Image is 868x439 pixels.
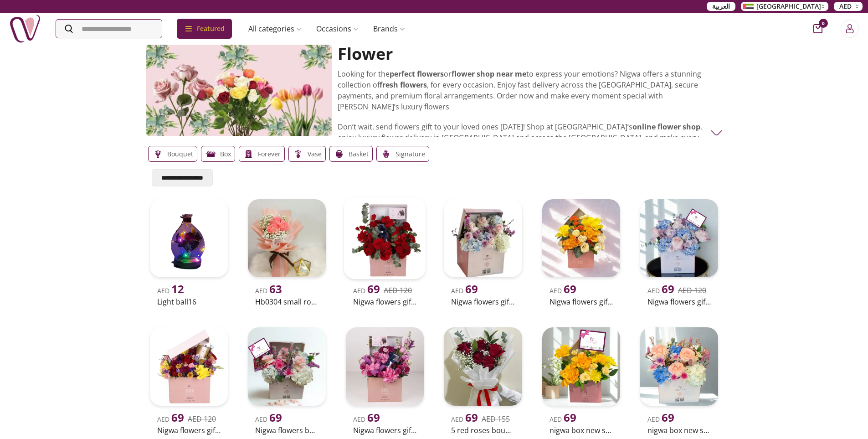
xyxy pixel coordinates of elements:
[440,196,525,309] a: uae-gifts-Nigwa Flowers Gift style6AED 69Nigwa flowers gift style6
[550,286,576,295] span: AED
[269,281,282,296] span: 63
[380,80,427,90] strong: fresh flowers
[146,196,231,309] a: uae-gifts-Light ball16AED 12Light ball16
[380,148,392,160] img: gifts-uae-Signature
[647,286,674,295] span: AED
[353,286,380,295] span: AED
[338,121,717,154] p: Don’t wait, send flowers gift to your loved ones [DATE]! Shop at [GEOGRAPHIC_DATA]’s , enjoy luxu...
[712,2,730,11] span: العربية
[157,296,221,307] h2: Light ball16
[146,324,231,437] a: uae-gifts-Nigwa Flowers Gift style.4AED 69AED 120Nigwa flowers gift style.4
[542,199,620,277] img: uae-gifts-Nigwa Flowers Gift style5
[743,4,754,9] img: Arabic_dztd3n.png
[444,199,522,277] img: uae-gifts-Nigwa Flowers Gift style6
[741,2,828,11] button: [GEOGRAPHIC_DATA]
[241,20,309,38] a: All categories
[353,415,380,424] span: AED
[293,148,304,160] img: gifts-uae-Vase
[344,197,426,279] img: uae-gifts-Nigwa Flowers Gift style2
[640,327,718,405] img: uae-gifts-nigwa box new style 4
[451,296,514,307] h2: Nigwa flowers gift style6
[157,425,221,436] h2: Nigwa flowers gift style.4
[220,149,231,160] p: Box
[550,296,613,307] h2: Nigwa flowers gift style5
[444,327,522,405] img: uae-gifts-5 Red Roses Bouquet
[813,24,822,33] button: cart-button
[9,13,41,45] img: Nigwa-uae-gifts
[367,410,380,425] span: 69
[647,415,674,424] span: AED
[640,199,718,277] img: uae-gifts-Nigwa Flowers Gift style.3
[482,414,510,424] del: AED 155
[451,286,478,295] span: AED
[390,69,444,79] strong: perfect flowers
[177,19,232,39] div: Featured
[384,285,412,295] del: AED 120
[255,425,318,436] h2: Nigwa flowers box for occasions 1
[539,324,624,437] a: uae-gifts-nigwa box new style 5AED 69nigwa box new style 5
[56,20,162,38] input: Search
[342,324,427,437] a: uae-gifts-Nigwa Flowers Gift style8AED 69Nigwa flowers gift style8
[451,415,478,424] span: AED
[550,425,613,436] h2: nigwa box new style 5
[395,149,425,160] p: Signature
[349,149,369,160] p: Basket
[258,149,281,160] p: forever
[452,69,526,79] strong: flower shop near me
[255,296,318,307] h2: Hb0304 small roses bouquet 22
[248,327,326,405] img: uae-gifts-Nigwa Flowers box for occasions 1
[269,410,282,425] span: 69
[248,199,326,277] img: uae-gifts-HB0304 Small Roses Bouquet 22
[157,415,184,424] span: AED
[711,127,722,139] img: Flower
[338,68,717,112] p: Looking for the or to express your emotions? Nigwa offers a stunning collection of , for every oc...
[839,2,852,11] span: AED
[465,281,478,296] span: 69
[678,285,706,295] del: AED 120
[834,2,863,11] button: AED
[353,425,416,436] h2: Nigwa flowers gift style8
[255,286,282,295] span: AED
[334,148,345,160] img: gifts-uae-Basket
[637,196,722,309] a: uae-gifts-Nigwa Flowers Gift style.3AED 69AED 120Nigwa flowers gift style.3
[756,2,821,11] span: [GEOGRAPHIC_DATA]
[539,196,624,309] a: uae-gifts-Nigwa Flowers Gift style5AED 69Nigwa flowers gift style5
[662,281,674,296] span: 69
[637,324,722,437] a: uae-gifts-nigwa box new style 4AED 69nigwa box new style 4
[188,414,216,424] del: AED 120
[255,415,282,424] span: AED
[550,415,576,424] span: AED
[205,148,216,160] img: gifts-uae-Box
[244,196,329,309] a: uae-gifts-HB0304 Small Roses Bouquet 22AED 63Hb0304 small roses bouquet 22
[243,148,254,160] img: gifts-uae-forever
[171,410,184,425] span: 69
[150,327,228,405] img: uae-gifts-Nigwa Flowers Gift style.4
[662,410,674,425] span: 69
[465,410,478,425] span: 69
[342,196,427,309] a: uae-gifts-Nigwa Flowers Gift style2AED 69AED 120Nigwa flowers gift style2
[632,122,700,132] strong: online flower shop
[819,19,828,28] span: 0
[338,45,717,63] h2: Flower
[150,199,228,277] img: uae-gifts-Light ball16
[346,327,424,405] img: uae-gifts-Nigwa Flowers Gift style8
[451,425,514,436] h2: 5 red roses bouquet
[647,425,711,436] h2: nigwa box new style 4
[152,148,164,160] img: gifts-uae-Bouquet
[244,324,329,437] a: uae-gifts-Nigwa Flowers box for occasions 1AED 69Nigwa flowers box for occasions 1
[167,149,193,160] p: Bouquet
[309,20,366,38] a: Occasions
[564,410,576,425] span: 69
[367,281,380,296] span: 69
[564,281,576,296] span: 69
[171,281,184,296] span: 12
[542,327,620,405] img: uae-gifts-nigwa box new style 5
[353,296,416,307] h2: Nigwa flowers gift style2
[366,20,412,38] a: Brands
[157,286,184,295] span: AED
[146,45,332,136] img: gifts-uae-flower
[308,149,322,160] p: Vase
[440,324,525,437] a: uae-gifts-5 Red Roses BouquetAED 69AED 1555 red roses bouquet
[841,20,859,38] button: Login
[647,296,711,307] h2: Nigwa flowers gift style.3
